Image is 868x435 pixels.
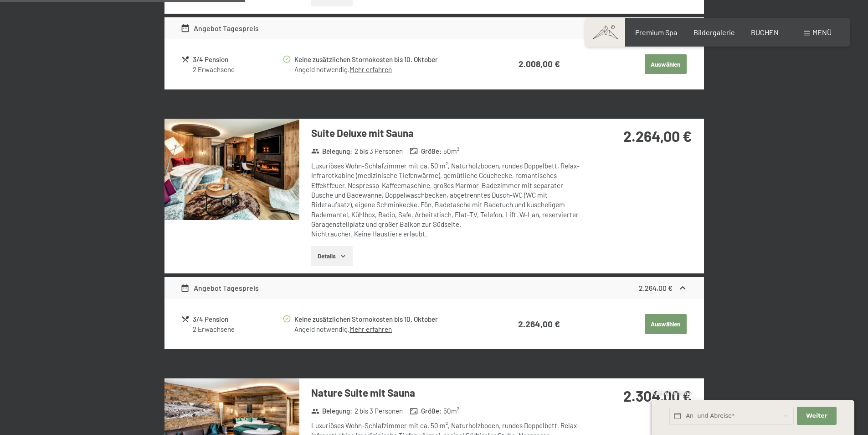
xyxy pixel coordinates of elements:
strong: 2.264,00 € [623,127,692,145]
span: Menü [812,28,832,37]
div: Angebot Tagespreis [180,283,259,293]
div: Angebot Tagespreis2.008,00 € [164,17,704,39]
span: Schnellanfrage [652,389,691,397]
button: Weiter [797,407,836,425]
div: Keine zusätzlichen Stornokosten bis 10. Oktober [294,314,484,325]
span: Weiter [806,412,827,420]
div: 3/4 Pension [193,54,282,65]
div: Luxuriöses Wohn-Schlafzimmer mit ca. 50 m², Naturholzboden, rundes Doppelbett, Relax-Infrarotkabi... [311,161,582,239]
h3: Nature Suite mit Sauna [311,386,582,400]
strong: Belegung : [311,147,353,156]
button: Auswählen [645,54,687,74]
div: Angebot Tagespreis2.264,00 € [164,277,704,299]
div: 3/4 Pension [193,314,282,325]
a: Mehr erfahren [349,65,392,73]
a: Bildergalerie [693,28,735,37]
a: Mehr erfahren [349,325,392,333]
div: Angeld notwendig. [294,325,484,334]
span: 2 bis 3 Personen [354,406,403,416]
span: 2 bis 3 Personen [354,147,403,156]
a: BUCHEN [751,28,779,37]
strong: 2.304,00 € [623,387,692,404]
button: Details [311,246,353,266]
strong: 2.264,00 € [518,319,560,329]
button: Auswählen [645,314,687,334]
span: 50 m² [443,406,459,416]
div: 2 Erwachsene [193,325,282,334]
div: Keine zusätzlichen Stornokosten bis 10. Oktober [294,54,484,65]
strong: 2.264,00 € [639,283,673,292]
div: Angeld notwendig. [294,65,484,74]
div: Angebot Tagespreis [180,23,259,34]
strong: Belegung : [311,406,353,416]
img: mss_renderimg.php [164,119,299,220]
h3: Suite Deluxe mit Sauna [311,126,582,140]
strong: Größe : [410,147,442,156]
span: 50 m² [443,147,459,156]
strong: 2.008,00 € [519,58,560,69]
a: Premium Spa [635,28,677,37]
div: 2 Erwachsene [193,65,282,74]
strong: Größe : [410,406,442,416]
